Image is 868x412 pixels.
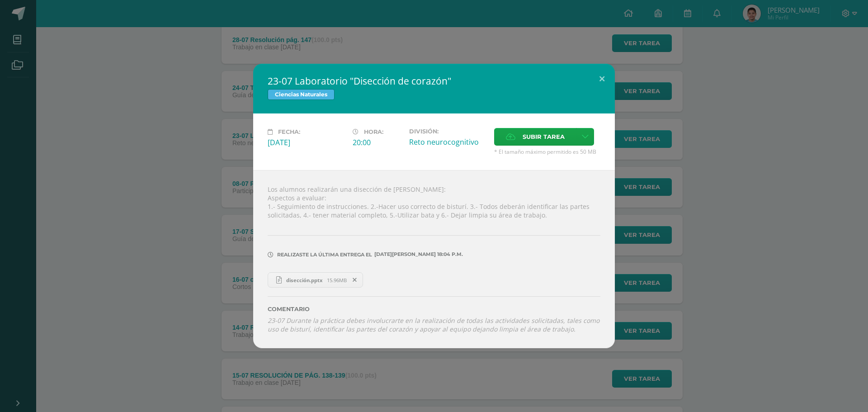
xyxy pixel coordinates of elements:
span: Hora: [364,128,383,135]
span: 15.96MB [327,277,347,284]
span: Remover entrega [347,275,363,285]
span: Fecha: [278,128,300,135]
h2: 23-07 Laboratorio "Disección de corazón" [268,75,600,87]
span: disección.pptx [282,277,327,284]
div: Reto neurocognitivo [409,137,487,147]
div: 20:00 [353,137,402,147]
div: [DATE] [268,137,345,147]
i: 23-07 Durante la práctica debes involucrarte en la realización de todas las actividades solicitad... [268,316,599,333]
span: * El tamaño máximo permitido es 50 MB [494,148,600,156]
label: Comentario [268,306,600,313]
label: División: [409,128,487,135]
button: Close (Esc) [589,64,615,95]
a: disección.pptx 15.96MB [268,272,363,288]
span: Realizaste la última entrega el [277,251,372,258]
span: Ciencias Naturales [268,89,335,100]
div: Los alumnos realizarán una disección de [PERSON_NAME]: Aspectos a evaluar: 1.- Seguimiento de ins... [253,170,615,348]
span: [DATE][PERSON_NAME] 18:04 p.m. [372,254,463,255]
span: Subir tarea [523,128,565,145]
